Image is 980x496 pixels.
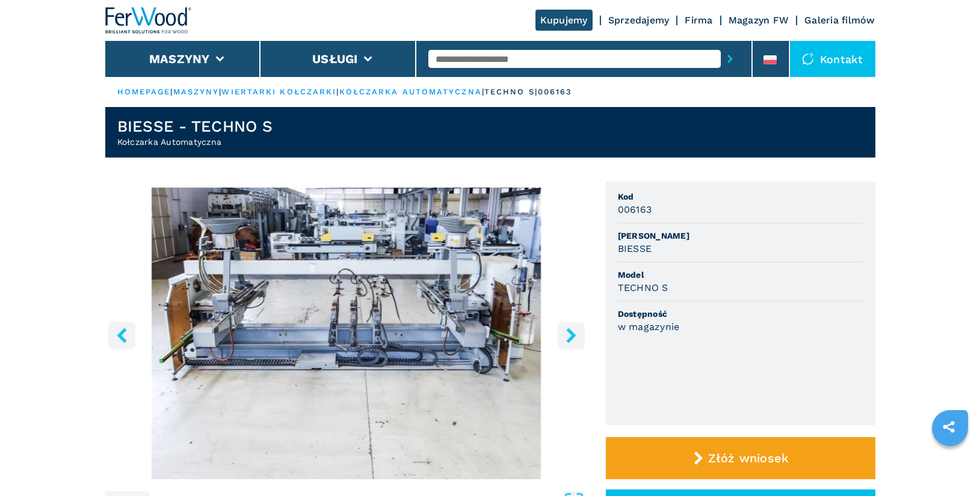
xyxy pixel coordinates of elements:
h1: BIESSE - TECHNO S [117,117,273,136]
img: Kołczarka Automatyczna BIESSE TECHNO S [105,188,588,479]
a: HOMEPAGE [117,87,171,96]
div: Kontakt [790,41,875,77]
span: Dostępność [618,308,863,320]
button: left-button [108,322,135,349]
a: wiertarki kołczarki [221,87,336,96]
p: techno s | [484,87,538,97]
span: | [482,87,484,96]
h3: BIESSE [618,242,652,256]
button: Usługi [312,52,358,66]
span: Złóż wniosek [708,451,789,465]
h3: w magazynie [618,320,680,334]
button: submit-button [721,45,739,73]
a: Galeria filmów [804,14,875,26]
a: maszyny [173,87,220,96]
span: | [219,87,221,96]
button: Złóż wniosek [606,437,875,479]
a: Sprzedajemy [608,14,670,26]
span: | [170,87,173,96]
a: Kupujemy [535,10,593,31]
button: Maszyny [149,52,210,66]
span: | [336,87,339,96]
span: [PERSON_NAME] [618,230,863,242]
span: Kod [618,191,863,203]
span: Model [618,269,863,281]
h3: TECHNO S [618,281,668,295]
img: Kontakt [802,53,814,65]
a: Magazyn FW [729,14,789,26]
div: Go to Slide 6 [105,188,588,479]
iframe: Chat [929,442,971,487]
p: 006163 [538,87,573,97]
button: right-button [558,322,585,349]
a: sharethis [934,412,964,442]
h2: Kołczarka Automatyczna [117,136,273,148]
a: kołczarka automatyczna [339,87,482,96]
a: Firma [685,14,712,26]
img: Ferwood [105,7,192,34]
h3: 006163 [618,203,652,216]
